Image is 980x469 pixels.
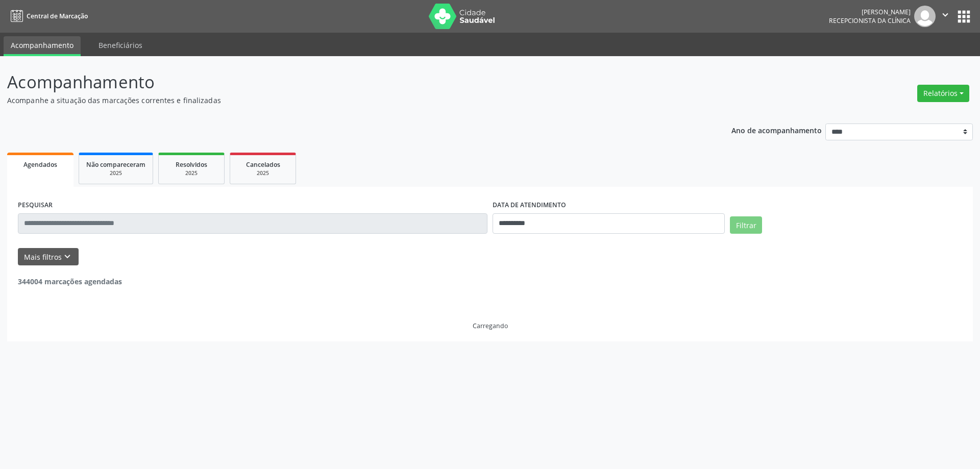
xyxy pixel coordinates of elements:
span: Agendados [23,160,57,169]
p: Acompanhamento [7,69,683,95]
img: img [914,6,936,27]
div: [PERSON_NAME] [829,8,911,16]
button: Filtrar [730,216,762,234]
span: Recepcionista da clínica [829,16,911,25]
span: Não compareceram [86,160,145,169]
label: DATA DE ATENDIMENTO [493,198,566,213]
div: 2025 [166,169,217,177]
span: Central de Marcação [27,12,88,20]
a: Acompanhamento [4,36,81,56]
a: Central de Marcação [7,8,88,24]
span: Resolvidos [176,160,207,169]
span: Cancelados [246,160,280,169]
strong: 344004 marcações agendadas [18,277,122,286]
a: Beneficiários [91,36,150,54]
i: keyboard_arrow_down [62,251,73,262]
p: Ano de acompanhamento [731,124,822,136]
div: 2025 [86,169,145,177]
div: Carregando [473,322,508,330]
button:  [936,6,955,27]
p: Acompanhe a situação das marcações correntes e finalizadas [7,95,683,106]
button: Relatórios [917,85,969,102]
button: apps [955,8,973,26]
div: 2025 [237,169,288,177]
label: PESQUISAR [18,198,53,213]
button: Mais filtroskeyboard_arrow_down [18,248,79,266]
i:  [940,9,951,20]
